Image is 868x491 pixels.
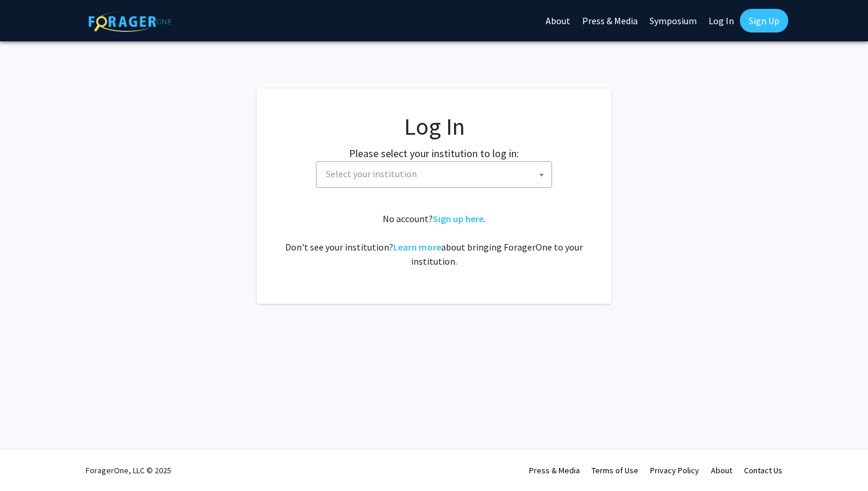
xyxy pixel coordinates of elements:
[280,212,588,268] div: No account? . Don't see your institution? about bringing ForagerOne to your institution.
[321,162,552,186] span: Select your institution
[650,465,699,476] a: Privacy Policy
[349,145,519,161] label: Please select your institution to log in:
[433,213,484,225] a: Sign up here
[592,465,638,476] a: Terms of Use
[326,168,417,180] span: Select your institution
[89,11,171,32] img: ForagerOne Logo
[316,161,552,188] span: Select your institution
[393,241,441,253] a: Learn more about bringing ForagerOne to your institution
[711,465,732,476] a: About
[86,450,171,491] div: ForagerOne, LLC © 2025
[280,112,588,141] h1: Log In
[744,465,782,476] a: Contact Us
[740,9,788,32] a: Sign Up
[529,465,580,476] a: Press & Media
